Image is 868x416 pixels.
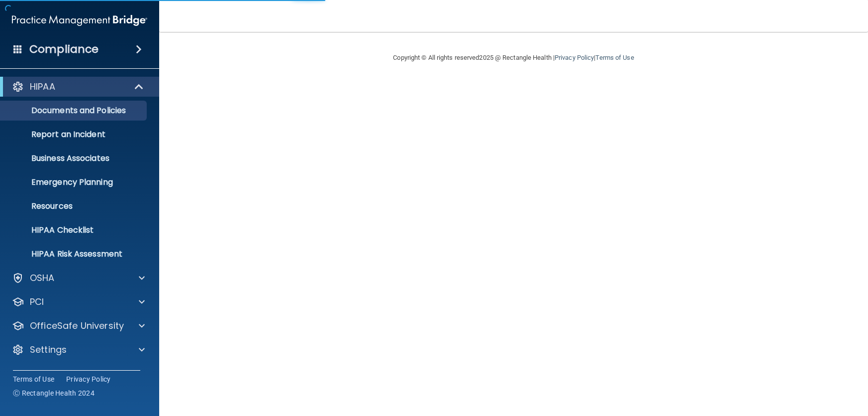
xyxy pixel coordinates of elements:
[13,374,54,384] a: Terms of Use
[6,225,142,235] p: HIPAA Checklist
[6,249,142,259] p: HIPAA Risk Assessment
[29,42,98,56] h4: Compliance
[30,320,124,332] p: OfficeSafe University
[30,272,55,284] p: OSHA
[12,81,144,93] a: HIPAA
[12,344,145,356] a: Settings
[595,54,634,61] a: Terms of Use
[6,201,142,211] p: Resources
[30,296,44,308] p: PCI
[66,374,111,384] a: Privacy Policy
[12,272,145,284] a: OSHA
[12,10,147,30] img: PMB logo
[30,81,55,93] p: HIPAA
[6,153,142,163] p: Business Associates
[6,130,142,139] p: Report an Incident
[555,54,594,61] a: Privacy Policy
[12,296,145,308] a: PCI
[6,106,142,116] p: Documents and Policies
[6,177,142,187] p: Emergency Planning
[332,42,695,74] div: Copyright © All rights reserved 2025 @ Rectangle Health | |
[12,320,145,332] a: OfficeSafe University
[30,344,67,356] p: Settings
[13,388,95,398] span: Ⓒ Rectangle Health 2024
